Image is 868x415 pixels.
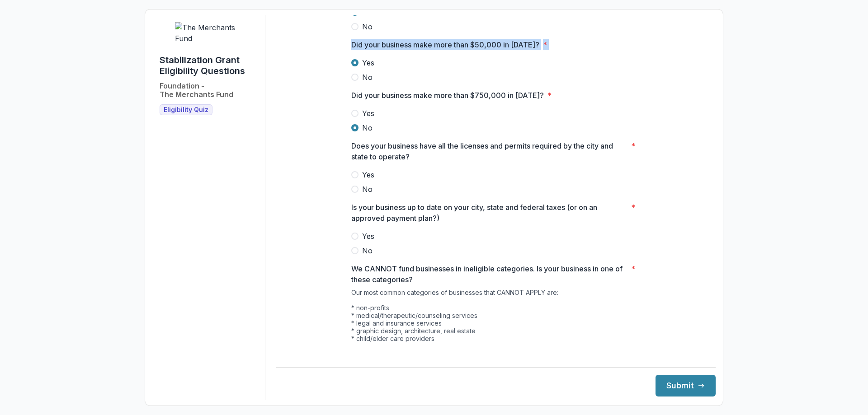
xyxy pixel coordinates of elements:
[351,289,641,400] div: Our most common categories of businesses that CANNOT APPLY are: * non-profits * medical/therapeut...
[362,169,374,180] span: Yes
[362,57,374,68] span: Yes
[362,231,374,242] span: Yes
[160,55,258,76] h1: Stabilization Grant Eligibility Questions
[175,22,243,44] img: The Merchants Fund
[656,375,716,396] button: Submit
[351,90,544,101] p: Did your business make more than $750,000 in [DATE]?
[362,72,373,83] span: No
[362,245,373,256] span: No
[362,21,373,32] span: No
[351,39,539,50] p: Did your business make more than $50,000 in [DATE]?
[160,82,233,99] h2: Foundation - The Merchants Fund
[362,108,374,119] span: Yes
[351,140,627,162] p: Does your business have all the licenses and permits required by the city and state to operate?
[351,263,627,285] p: We CANNOT fund businesses in ineligible categories. Is your business in one of these categories?
[362,122,373,133] span: No
[362,184,373,195] span: No
[164,106,208,114] span: Eligibility Quiz
[351,202,627,224] p: Is your business up to date on your city, state and federal taxes (or on an approved payment plan?)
